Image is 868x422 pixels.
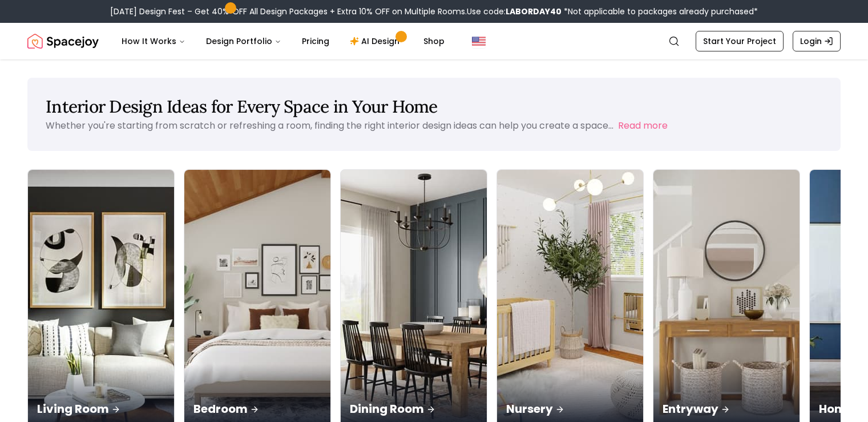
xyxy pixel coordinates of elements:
[112,30,195,53] button: How It Works
[618,119,668,133] button: Read more
[350,401,478,417] p: Dining Room
[27,30,99,53] img: Spacejoy Logo
[197,30,290,53] button: Design Portfolio
[467,6,562,17] span: Use code:
[506,401,634,417] p: Nursery
[341,30,412,53] a: AI Design
[663,401,790,417] p: Entryway
[193,401,321,417] p: Bedroom
[562,6,758,17] span: *Not applicable to packages already purchased*
[472,34,486,48] img: United States
[696,31,784,51] a: Start Your Project
[46,119,613,132] p: Whether you're starting from scratch or refreshing a room, finding the right interior design idea...
[27,30,99,53] a: Spacejoy
[110,6,758,17] div: [DATE] Design Fest – Get 40% OFF All Design Packages + Extra 10% OFF on Multiple Rooms.
[414,30,454,53] a: Shop
[793,31,841,51] a: Login
[506,6,562,17] b: LABORDAY40
[46,96,822,117] h1: Interior Design Ideas for Every Space in Your Home
[37,401,165,417] p: Living Room
[293,30,338,53] a: Pricing
[27,23,841,59] nav: Global
[112,30,454,53] nav: Main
